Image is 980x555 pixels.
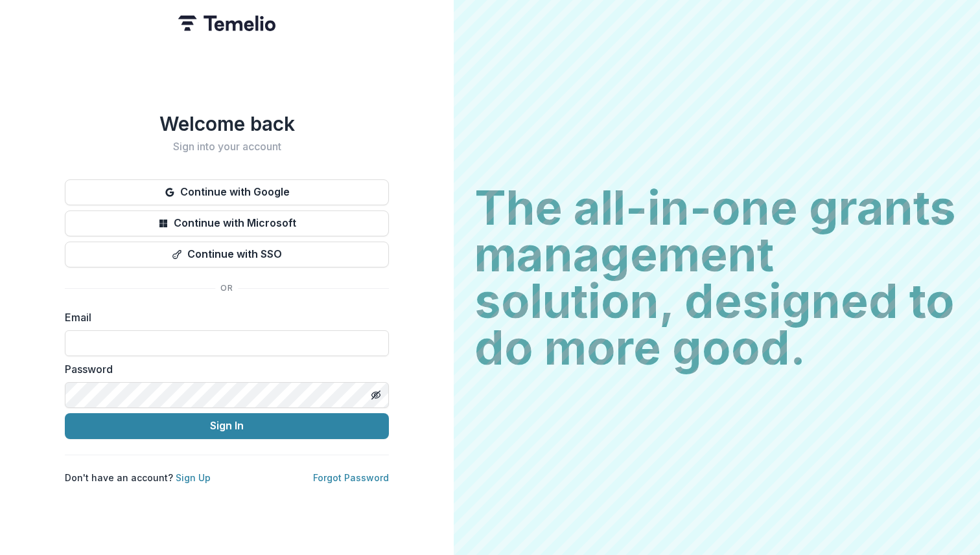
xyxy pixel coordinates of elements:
a: Forgot Password [313,472,389,483]
button: Continue with Google [65,179,389,205]
button: Sign In [65,413,389,439]
a: Sign Up [176,472,211,483]
p: Don't have an account? [65,471,211,484]
button: Continue with Microsoft [65,210,389,236]
button: Continue with SSO [65,242,389,267]
h2: Sign into your account [65,141,389,153]
label: Password [65,361,381,377]
h1: Welcome back [65,112,389,135]
img: Temelio [178,16,275,31]
button: Toggle password visibility [366,385,386,405]
label: Email [65,310,381,325]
